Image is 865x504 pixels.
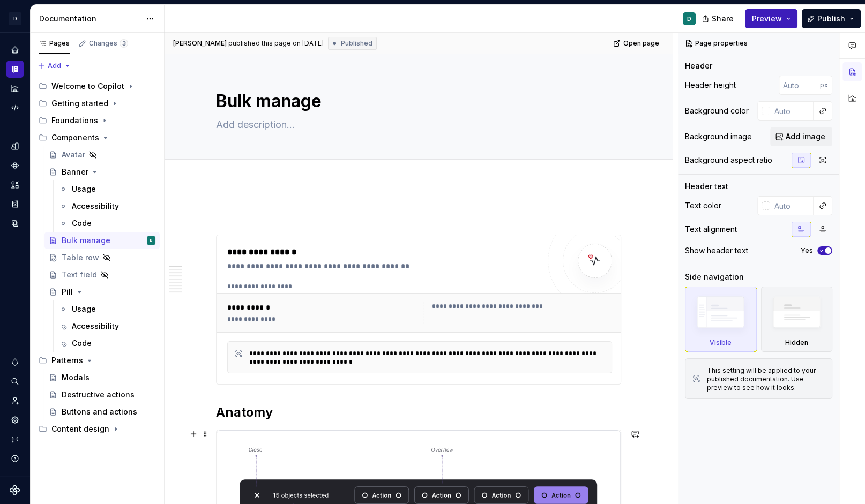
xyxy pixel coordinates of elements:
a: Home [6,41,24,58]
div: Background aspect ratio [685,155,772,166]
svg: Supernova Logo [10,485,20,495]
div: Text alignment [685,224,737,235]
strong: Anatomy [216,404,273,420]
span: [PERSON_NAME] [173,39,227,48]
div: D [150,235,152,246]
a: Invite team [6,392,24,409]
div: Getting started [34,95,160,112]
div: Documentation [39,13,140,24]
input: Auto [770,101,814,121]
a: Components [6,157,24,174]
div: Background image [685,131,752,142]
button: Add [34,58,74,73]
div: Avatar [62,149,85,160]
div: Text color [685,200,721,211]
div: Bulk manage [62,235,110,246]
div: Welcome to Copilot [51,81,124,92]
p: px [820,81,828,89]
div: published this page on [DATE] [228,39,324,48]
div: Usage [72,304,96,314]
button: Notifications [6,353,24,371]
div: Foundations [51,115,98,126]
span: Publish [817,13,845,24]
div: Storybook stories [6,195,24,213]
a: Accessibility [55,318,160,335]
span: Share [712,13,734,24]
a: Assets [6,176,24,193]
a: Pill [44,283,160,300]
div: D [687,14,691,23]
input: Auto [779,76,820,95]
div: Background color [685,106,749,116]
div: Code [72,338,92,349]
div: Accessibility [72,321,119,332]
div: Usage [72,184,96,194]
a: Code automation [6,99,24,116]
div: Code [72,218,92,229]
div: Banner [62,167,88,177]
div: Table row [62,252,99,263]
span: Open page [623,39,659,48]
div: Page tree [34,78,160,438]
button: Search ⌘K [6,373,24,390]
div: Patterns [34,352,160,369]
span: Add image [786,131,825,142]
button: Contact support [6,431,24,448]
span: Preview [752,13,782,24]
a: Usage [55,180,160,198]
a: Open page [610,36,664,51]
a: Buttons and actions [44,403,160,420]
button: Share [696,9,741,28]
a: Text field [44,266,160,283]
div: Header [685,61,712,71]
a: Documentation [6,61,24,78]
div: Patterns [51,355,83,366]
span: 3 [120,39,128,48]
div: Visible [685,287,757,352]
a: Data sources [6,215,24,232]
button: D [2,7,28,30]
div: Destructive actions [62,389,135,400]
button: Publish [802,9,861,28]
span: Published [341,39,372,48]
a: Design tokens [6,138,24,155]
div: Header text [685,181,728,192]
div: Side navigation [685,272,744,282]
div: Components [51,132,99,143]
div: This setting will be applied to your published documentation. Use preview to see how it looks. [707,366,825,392]
a: Avatar [44,146,160,163]
a: Code [55,215,160,232]
input: Auto [770,196,814,215]
div: D [9,12,21,25]
button: Preview [745,9,797,28]
a: Settings [6,411,24,428]
a: Table row [44,249,160,266]
div: Welcome to Copilot [34,78,160,95]
a: Modals [44,369,160,386]
div: Visible [710,338,732,347]
a: Analytics [6,80,24,97]
div: Content design [34,420,160,438]
a: Usage [55,300,160,318]
a: Destructive actions [44,386,160,403]
label: Yes [801,246,813,255]
div: Getting started [51,98,108,109]
button: Add image [770,127,832,146]
div: Modals [62,372,90,383]
div: Content design [51,424,109,434]
div: Show header text [685,245,748,256]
